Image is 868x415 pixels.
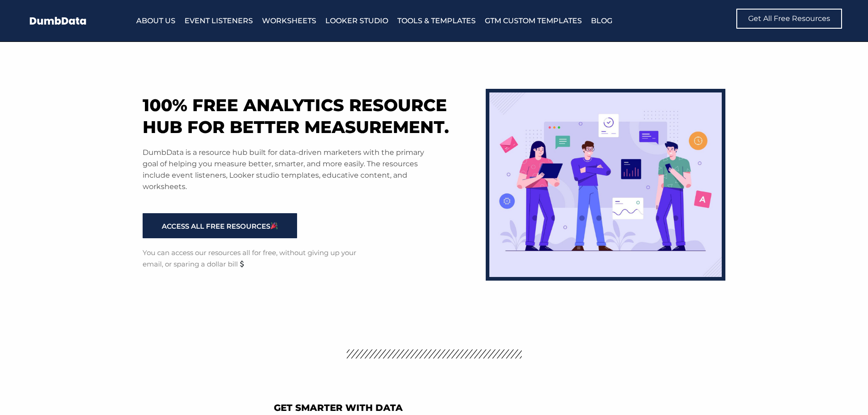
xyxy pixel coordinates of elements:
p: DumbData is a resource hub built for data-driven marketers with the primary goal of helping you m... [143,147,431,192]
span: ACCESS ALL FREE RESOURCES [162,222,278,230]
h2: Get Smarter With Data [274,402,594,414]
a: ACCESS ALL FREE RESOURCES🎉 [143,213,297,239]
img: 💲 [238,261,245,267]
a: GTM Custom Templates [485,15,582,27]
a: Worksheets [262,15,316,27]
a: Get All Free Resources [736,9,842,29]
a: Looker Studio [325,15,388,27]
nav: Menu [136,15,677,27]
img: 🎉 [271,222,277,229]
a: Tools & Templates [397,15,476,27]
a: Event Listeners [185,15,253,27]
a: Blog [591,15,612,27]
span: Get All Free Resources [748,15,830,22]
h1: 100% free analytics resource hub for better measurement. [143,94,477,138]
a: About Us [136,15,175,27]
p: You can access our resources all for free, without giving up your email, or sparing a dollar bill [143,247,370,270]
